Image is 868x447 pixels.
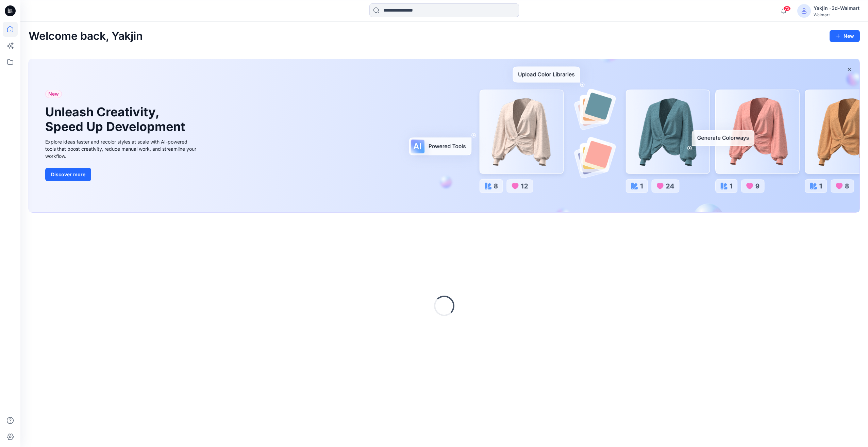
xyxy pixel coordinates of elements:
[830,30,860,42] button: New
[45,168,91,181] button: Discover more
[29,30,143,43] h2: Welcome back, Yakjin
[801,8,807,14] svg: avatar
[814,4,859,12] div: Yakjin -3d-Walmart
[45,105,188,134] h1: Unleash Creativity, Speed Up Development
[45,168,198,181] a: Discover more
[48,90,59,98] span: New
[783,6,791,11] span: 72
[45,138,198,160] div: Explore ideas faster and recolor styles at scale with AI-powered tools that boost creativity, red...
[814,12,859,17] div: Walmart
